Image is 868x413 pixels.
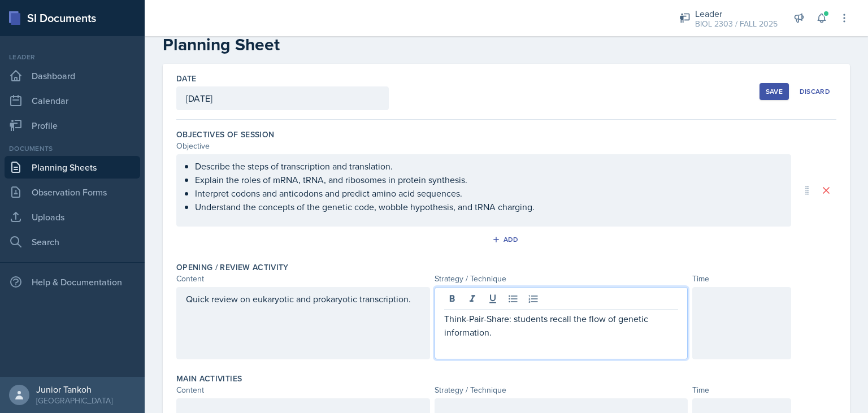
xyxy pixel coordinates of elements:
[5,144,140,154] div: Documents
[435,384,688,396] div: Strategy / Technique
[5,52,140,62] div: Leader
[195,173,782,186] p: Explain the roles of mRNA, tRNA, and ribosomes in protein synthesis.
[435,273,688,285] div: Strategy / Technique
[163,34,850,55] h2: Planning Sheet
[488,231,525,248] button: Add
[793,83,836,100] button: Discard
[5,156,140,179] a: Planning Sheets
[766,87,783,96] div: Save
[195,159,782,173] p: Describe the steps of transcription and translation.
[176,273,430,285] div: Content
[5,114,140,137] a: Profile
[5,271,140,293] div: Help & Documentation
[695,18,778,30] div: BIOL 2303 / FALL 2025
[176,262,289,273] label: Opening / Review Activity
[176,373,242,384] label: Main Activities
[692,273,791,285] div: Time
[5,89,140,112] a: Calendar
[759,83,789,100] button: Save
[186,292,420,306] p: Quick review on eukaryotic and prokaryotic transcription.
[5,206,140,228] a: Uploads
[5,181,140,203] a: Observation Forms
[800,87,830,96] div: Discard
[5,64,140,87] a: Dashboard
[195,200,782,214] p: Understand the concepts of the genetic code, wobble hypothesis, and tRNA charging.
[36,395,112,406] div: [GEOGRAPHIC_DATA]
[195,186,782,200] p: Interpret codons and anticodons and predict amino acid sequences.
[5,231,140,253] a: Search
[176,140,791,152] div: Objective
[692,384,791,396] div: Time
[695,7,778,20] div: Leader
[176,384,430,396] div: Content
[176,73,196,84] label: Date
[444,312,679,339] p: Think-Pair-Share: students recall the flow of genetic information.
[494,235,519,244] div: Add
[176,129,274,140] label: Objectives of Session
[36,384,112,395] div: Junior Tankoh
